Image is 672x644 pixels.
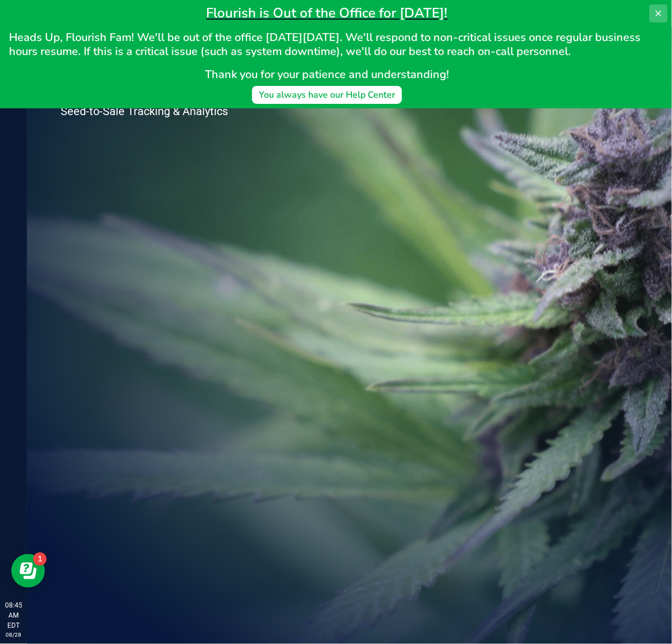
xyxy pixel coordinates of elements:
[11,554,45,588] iframe: Resource center
[205,67,449,82] span: Thank you for your patience and understanding!
[207,4,448,22] span: Flourish is Out of the Office for [DATE]!
[5,631,22,639] p: 08/28
[5,600,22,631] p: 08:45 AM EDT
[33,552,47,566] iframe: Resource center unread badge
[259,88,395,102] div: You always have our Help Center
[61,106,274,117] p: Seed-to-Sale Tracking & Analytics
[9,30,643,59] span: Heads Up, Flourish Fam! We'll be out of the office [DATE][DATE]. We'll respond to non-critical is...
